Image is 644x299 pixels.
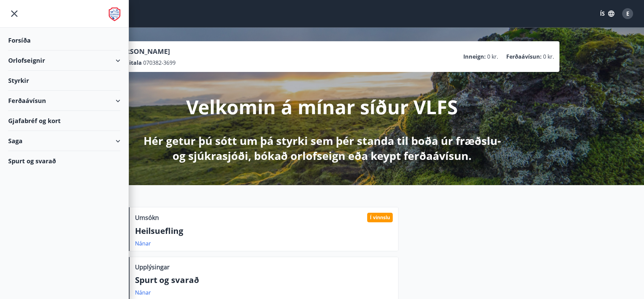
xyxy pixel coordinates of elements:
div: Orlofseignir [8,50,120,71]
div: Forsíða [8,30,120,50]
p: Spurt og svarað [135,274,393,286]
a: Nánar [135,289,151,296]
div: Ferðaávísun [8,91,120,111]
div: Í vinnslu [367,213,393,222]
span: 0 kr. [487,53,498,60]
p: Inneign : [463,53,486,60]
button: menu [8,8,20,20]
p: [PERSON_NAME] [115,47,176,56]
div: Spurt og svarað [8,151,120,171]
p: Umsókn [135,213,159,222]
a: Nánar [135,240,151,247]
button: ÍS [596,8,618,20]
p: Ferðaávísun : [506,53,542,60]
p: Hér getur þú sótt um þá styrki sem þér standa til boða úr fræðslu- og sjúkrasjóði, bókað orlofsei... [142,133,502,163]
div: Saga [8,131,120,151]
p: Heilsuefling [135,225,393,237]
span: 0 kr. [543,53,554,60]
span: 070382-3699 [143,59,176,66]
img: union_logo [109,8,120,21]
div: Gjafabréf og kort [8,111,120,131]
span: E [626,10,629,17]
p: Velkomin á mínar síður VLFS [186,94,458,120]
p: Upplýsingar [135,263,169,271]
button: E [619,5,636,22]
div: Styrkir [8,71,120,91]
